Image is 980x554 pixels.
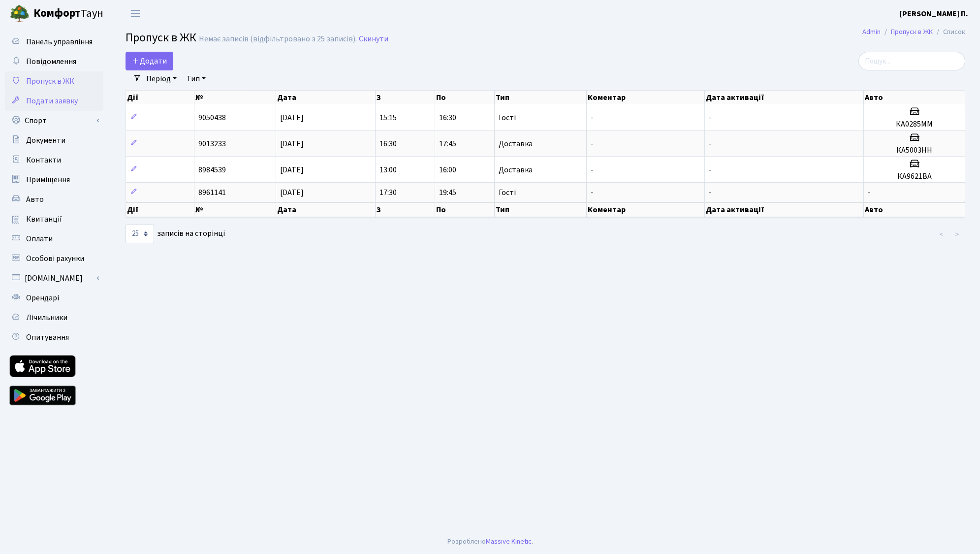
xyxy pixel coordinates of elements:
[439,138,456,149] span: 17:45
[126,225,154,243] select: записів на сторінці
[499,189,516,196] span: Гості
[868,120,961,129] h5: КА0285ММ
[183,70,210,87] a: Тип
[486,536,532,547] a: Massive Kinetic
[848,22,980,42] nav: breadcrumb
[26,214,62,225] span: Квитанції
[705,202,864,217] th: Дата активації
[591,112,594,123] span: -
[587,91,705,104] th: Коментар
[5,130,103,150] a: Документи
[379,187,397,198] span: 17:30
[439,112,456,123] span: 16:30
[10,4,30,24] img: logo.png
[499,140,533,148] span: Доставка
[26,76,74,87] span: Пропуск в ЖК
[33,5,81,21] b: Комфорт
[709,164,712,175] span: -
[194,91,276,104] th: №
[709,112,712,123] span: -
[495,202,587,217] th: Тип
[5,229,103,249] a: Оплати
[376,91,435,104] th: З
[26,96,78,106] span: Подати заявку
[26,56,76,67] span: Повідомлення
[26,174,70,185] span: Приміщення
[499,166,533,174] span: Доставка
[709,138,712,149] span: -
[5,190,103,209] a: Авто
[26,155,61,165] span: Контакти
[5,52,103,71] a: Повідомлення
[5,170,103,190] a: Приміщення
[5,327,103,347] a: Опитування
[591,138,594,149] span: -
[900,8,968,19] b: [PERSON_NAME] П.
[709,187,712,198] span: -
[5,71,103,91] a: Пропуск в ЖК
[198,112,226,123] span: 9050438
[194,202,276,217] th: №
[5,209,103,229] a: Квитанції
[5,91,103,111] a: Подати заявку
[5,111,103,130] a: Спорт
[26,36,93,47] span: Панель управління
[198,187,226,198] span: 8961141
[868,146,961,155] h5: КА5003НН
[379,138,397,149] span: 16:30
[5,268,103,288] a: [DOMAIN_NAME]
[379,112,397,123] span: 15:15
[705,91,864,104] th: Дата активації
[26,194,44,205] span: Авто
[868,187,871,198] span: -
[123,5,148,22] button: Переключити навігацію
[26,253,84,264] span: Особові рахунки
[435,91,495,104] th: По
[26,233,53,244] span: Оплати
[499,114,516,122] span: Гості
[447,536,533,547] div: Розроблено .
[376,202,435,217] th: З
[126,29,196,46] span: Пропуск в ЖК
[900,8,968,20] a: [PERSON_NAME] П.
[132,56,167,66] span: Додати
[280,138,304,149] span: [DATE]
[142,70,181,87] a: Період
[280,112,304,123] span: [DATE]
[439,164,456,175] span: 16:00
[864,202,965,217] th: Авто
[591,164,594,175] span: -
[126,52,173,70] a: Додати
[276,91,376,104] th: Дата
[280,187,304,198] span: [DATE]
[26,312,67,323] span: Лічильники
[26,293,59,303] span: Орендарі
[439,187,456,198] span: 19:45
[126,91,194,104] th: Дії
[933,27,965,37] li: Список
[379,164,397,175] span: 13:00
[26,332,69,343] span: Опитування
[435,202,495,217] th: По
[891,27,933,37] a: Пропуск в ЖК
[587,202,705,217] th: Коментар
[126,202,194,217] th: Дії
[862,27,881,37] a: Admin
[126,225,225,243] label: записів на сторінці
[864,91,965,104] th: Авто
[495,91,587,104] th: Тип
[359,34,388,44] a: Скинути
[5,288,103,308] a: Орендарі
[199,34,357,44] div: Немає записів (відфільтровано з 25 записів).
[5,308,103,327] a: Лічильники
[276,202,376,217] th: Дата
[198,164,226,175] span: 8984539
[198,138,226,149] span: 9013233
[5,249,103,268] a: Особові рахунки
[280,164,304,175] span: [DATE]
[5,150,103,170] a: Контакти
[858,52,965,70] input: Пошук...
[868,172,961,181] h5: КА9621ВА
[33,5,103,22] span: Таун
[591,187,594,198] span: -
